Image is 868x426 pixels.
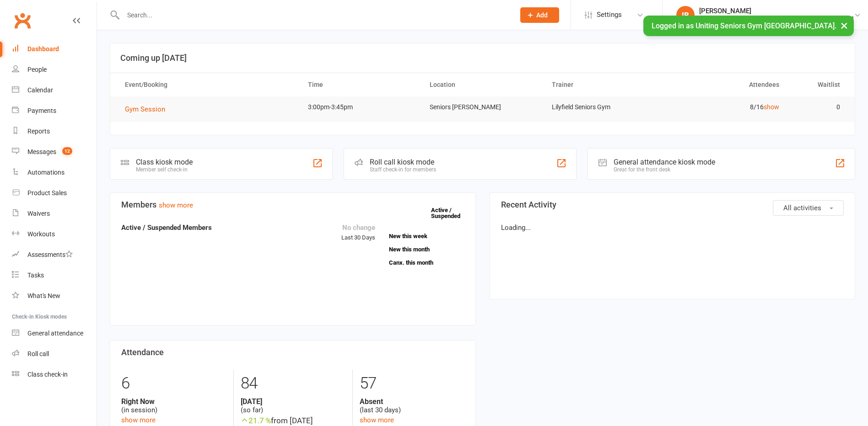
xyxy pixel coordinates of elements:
a: show more [360,416,394,424]
div: Workouts [27,230,55,238]
a: Waivers [12,203,97,224]
span: Gym Session [125,105,165,113]
a: General attendance kiosk mode [12,323,97,344]
th: Event/Booking [117,73,300,96]
a: Workouts [12,224,97,245]
button: Gym Session [125,104,172,115]
a: Tasks [12,265,97,286]
a: Automations [12,162,97,183]
a: New this week [389,233,464,239]
div: No change [341,222,375,233]
span: Settings [597,5,622,25]
a: Active / Suspended [431,200,471,226]
div: (so far) [241,397,345,415]
span: 12 [62,147,72,155]
p: Loading... [501,222,844,233]
div: (in session) [121,397,226,415]
div: People [27,66,47,73]
div: General attendance [27,330,83,337]
a: New this month [389,246,464,252]
a: Product Sales [12,183,97,203]
td: Lilyfield Seniors Gym [544,96,665,118]
div: Roll call [27,350,49,357]
a: show more [121,416,156,424]
div: Roll call kiosk mode [370,158,436,166]
button: × [836,16,852,35]
a: Assessments [12,245,97,265]
a: Roll call [12,344,97,364]
div: Great for the front desk [614,166,715,173]
a: Clubworx [11,9,34,32]
span: All activities [783,204,821,212]
div: IB [676,6,695,24]
button: All activities [773,200,844,216]
div: Messages [27,148,56,155]
a: Messages 12 [12,142,97,162]
td: Seniors [PERSON_NAME] [421,96,543,118]
div: Uniting Seniors [PERSON_NAME][GEOGRAPHIC_DATA] [699,15,854,23]
h3: Recent Activity [501,200,844,209]
a: show [764,103,779,111]
div: Product Sales [27,189,67,197]
td: 8/16 [665,96,787,118]
div: Tasks [27,272,44,279]
input: Search... [120,9,508,21]
a: Dashboard [12,39,97,59]
button: Add [520,7,559,23]
a: Reports [12,121,97,142]
h3: Attendance [121,348,464,357]
div: Calendar [27,86,53,94]
th: Location [421,73,543,96]
h3: Coming up [DATE] [120,53,845,63]
div: 57 [360,370,464,397]
div: Dashboard [27,45,59,53]
div: 84 [241,370,345,397]
strong: [DATE] [241,397,345,406]
a: People [12,59,97,80]
a: Canx. this month [389,260,464,266]
div: Payments [27,107,56,114]
a: What's New [12,286,97,306]
th: Waitlist [787,73,848,96]
div: 6 [121,370,226,397]
th: Trainer [544,73,665,96]
td: 3:00pm-3:45pm [300,96,421,118]
td: 0 [787,96,848,118]
div: Class check-in [27,371,68,378]
div: Member self check-in [136,166,193,173]
strong: Active / Suspended Members [121,224,212,232]
th: Time [300,73,421,96]
div: What's New [27,292,60,299]
div: (last 30 days) [360,397,464,415]
th: Attendees [665,73,787,96]
div: Last 30 Days [341,222,375,243]
div: Class kiosk mode [136,158,193,166]
strong: Absent [360,397,464,406]
div: General attendance kiosk mode [614,158,715,166]
div: Automations [27,169,65,176]
div: Reports [27,128,50,135]
div: Staff check-in for members [370,166,436,173]
a: show more [159,201,193,209]
a: Calendar [12,80,97,101]
div: [PERSON_NAME] [699,7,854,15]
h3: Members [121,200,464,209]
a: Payments [12,101,97,121]
span: Logged in as Uniting Seniors Gym [GEOGRAPHIC_DATA]. [652,21,836,30]
span: Add [536,11,548,19]
div: Waivers [27,210,50,217]
a: Class kiosk mode [12,364,97,385]
strong: Right Now [121,397,226,406]
span: 21.7 % [241,416,271,425]
div: Assessments [27,251,73,258]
